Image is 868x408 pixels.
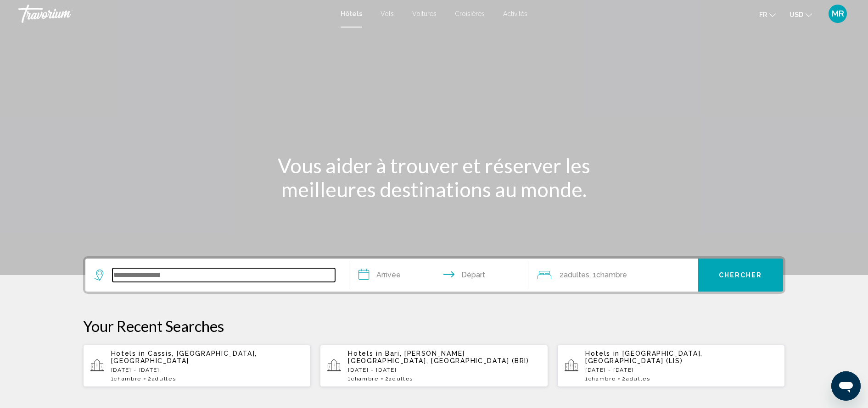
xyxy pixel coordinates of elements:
[719,272,762,279] span: Chercher
[341,10,362,17] a: Hôtels
[18,5,331,23] a: Travorium
[826,4,850,23] button: User Menu
[348,375,378,382] span: 1
[412,10,437,17] a: Voitures
[111,350,146,357] span: Hotels in
[349,259,528,292] button: Check in and out dates
[831,371,861,401] iframe: Bouton de lancement de la fenêtre de messagerie
[698,259,783,292] button: Chercher
[790,11,803,18] span: USD
[585,367,778,373] p: [DATE] - [DATE]
[83,344,311,387] button: Hotels in Cassis, [GEOGRAPHIC_DATA], [GEOGRAPHIC_DATA][DATE] - [DATE]1Chambre2Adultes
[557,344,785,387] button: Hotels in [GEOGRAPHIC_DATA], [GEOGRAPHIC_DATA] (LIS)[DATE] - [DATE]1Chambre2Adultes
[114,375,141,382] span: Chambre
[759,8,776,21] button: Change language
[381,10,394,17] a: Vols
[503,10,527,17] a: Activités
[596,270,627,279] span: Chambre
[759,11,767,18] span: fr
[585,375,616,382] span: 1
[585,350,620,357] span: Hotels in
[152,375,176,382] span: Adultes
[589,269,627,281] span: , 1
[560,269,589,281] span: 2
[348,350,529,364] span: Bari, [PERSON_NAME][GEOGRAPHIC_DATA], [GEOGRAPHIC_DATA] (BRI)
[348,350,382,357] span: Hotels in
[348,367,541,373] p: [DATE] - [DATE]
[389,375,413,382] span: Adultes
[528,259,698,292] button: Travelers: 2 adults, 0 children
[588,375,616,382] span: Chambre
[564,270,589,279] span: Adultes
[111,375,141,382] span: 1
[622,375,650,382] span: 2
[320,344,548,387] button: Hotels in Bari, [PERSON_NAME][GEOGRAPHIC_DATA], [GEOGRAPHIC_DATA] (BRI)[DATE] - [DATE]1Chambre2Ad...
[585,350,703,364] span: [GEOGRAPHIC_DATA], [GEOGRAPHIC_DATA] (LIS)
[148,375,176,382] span: 2
[455,10,485,17] a: Croisières
[626,375,650,382] span: Adultes
[351,375,379,382] span: Chambre
[385,375,413,382] span: 2
[832,9,844,18] span: MR
[83,317,785,335] p: Your Recent Searches
[790,8,812,21] button: Change currency
[111,367,304,373] p: [DATE] - [DATE]
[85,259,783,292] div: Search widget
[262,154,606,201] h1: Vous aider à trouver et réserver les meilleures destinations au monde.
[111,350,258,364] span: Cassis, [GEOGRAPHIC_DATA], [GEOGRAPHIC_DATA]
